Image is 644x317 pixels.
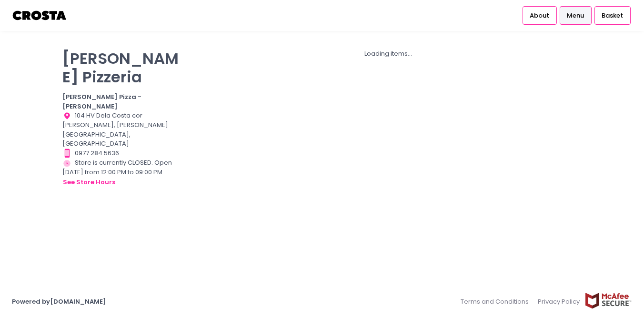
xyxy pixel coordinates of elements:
a: Powered by[DOMAIN_NAME] [12,297,106,306]
img: mcafee-secure [584,292,632,309]
img: logo [12,7,68,24]
span: About [530,11,549,20]
a: Menu [560,6,592,24]
div: 0977 284 5636 [62,149,183,158]
button: see store hours [62,177,116,188]
div: Store is currently CLOSED. Open [DATE] from 12:00 PM to 09:00 PM [62,158,183,187]
a: Privacy Policy [533,292,585,311]
a: Terms and Conditions [461,292,533,311]
div: Loading items... [195,49,582,59]
span: Menu [567,11,584,20]
span: Basket [602,11,623,20]
a: About [523,6,557,24]
b: [PERSON_NAME] Pizza - [PERSON_NAME] [62,92,141,111]
p: [PERSON_NAME] Pizzeria [62,49,183,86]
div: 104 HV Dela Costa cor [PERSON_NAME], [PERSON_NAME][GEOGRAPHIC_DATA], [GEOGRAPHIC_DATA] [62,111,183,149]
